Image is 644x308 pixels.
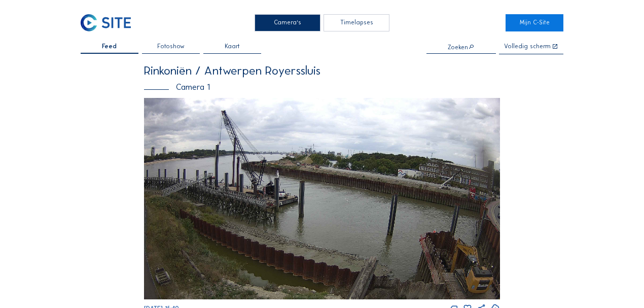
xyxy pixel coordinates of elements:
div: Timelapses [324,14,389,31]
span: Kaart [225,44,240,50]
span: Feed [102,44,117,50]
img: Image [144,98,500,299]
img: C-SITE Logo [81,14,131,31]
div: Camera's [255,14,320,31]
div: Rinkoniën / Antwerpen Royerssluis [144,65,500,77]
a: Mijn C-Site [506,14,563,31]
span: Fotoshow [157,44,185,50]
a: C-SITE Logo [81,14,138,31]
div: Camera 1 [144,83,500,91]
div: Volledig scherm [504,44,551,50]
